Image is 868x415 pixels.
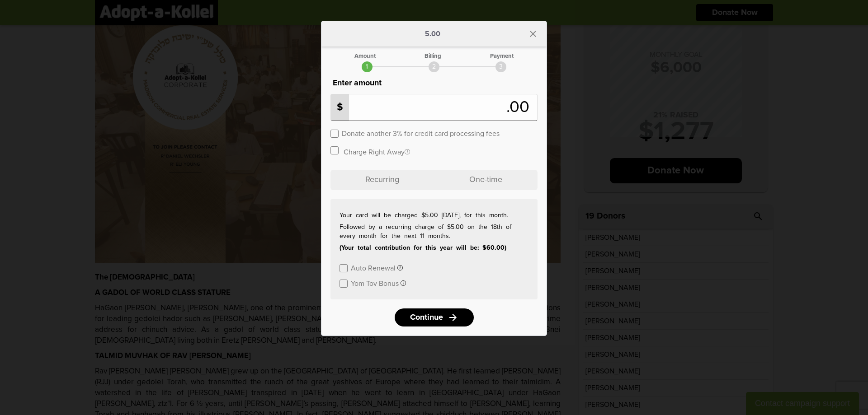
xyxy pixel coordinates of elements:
label: Yom Tov Bonus [351,279,399,287]
div: 2 [429,61,439,72]
label: Donate another 3% for credit card processing fees [342,129,500,137]
span: Continue [410,313,443,322]
p: (Your total contribution for this year will be: $60.00) [340,243,528,252]
label: Charge Right Away [344,147,410,156]
div: Billing [425,53,441,59]
div: Payment [490,53,514,59]
div: Amount [354,53,376,59]
p: 5.00 [425,30,440,37]
a: Continuearrow_forward [395,308,474,326]
i: close [528,28,538,39]
p: Followed by a recurring charge of $5.00 on the 18th of every month for the next 11 months. [340,223,528,241]
label: Auto Renewal [351,263,396,272]
button: Yom Tov Bonus [351,279,406,287]
i: arrow_forward [448,312,458,323]
p: One-time [434,170,538,190]
button: Auto Renewal [351,263,403,272]
div: 1 [362,61,373,72]
div: 3 [495,61,506,72]
p: $ [331,94,349,121]
span: .00 [506,99,534,116]
p: Your card will be charged $5.00 [DATE], for this month. [340,211,528,220]
p: Enter amount [330,77,538,89]
p: Recurring [330,170,434,190]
